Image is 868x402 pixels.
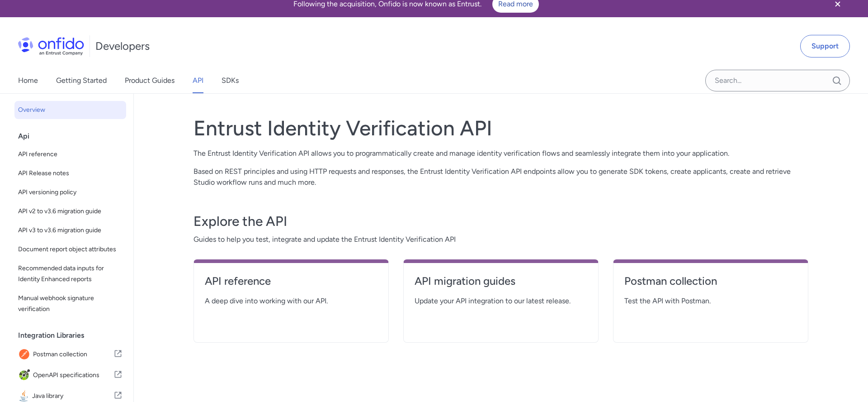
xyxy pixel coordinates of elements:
span: Manual webhook signature verification [18,293,123,315]
span: Test the API with Postman. [624,296,797,306]
a: Overview [14,101,126,119]
p: Based on REST principles and using HTTP requests and responses, the Entrust Identity Verification... [193,166,808,188]
span: Recommended data inputs for Identity Enhanced reports [18,263,123,285]
h3: Explore the API [193,212,808,230]
a: Postman collection [624,274,797,296]
span: API versioning policy [18,187,123,198]
a: Support [800,35,850,57]
span: Overview [18,105,123,115]
a: Recommended data inputs for Identity Enhanced reports [14,259,126,288]
a: API versioning policy [14,183,126,201]
img: IconOpenAPI specifications [18,369,33,382]
a: Document report object attributes [14,240,126,258]
h4: Postman collection [624,274,797,288]
a: API reference [205,274,377,296]
span: OpenAPI specifications [33,369,113,382]
a: API v2 to v3.6 migration guide [14,202,126,220]
span: Postman collection [33,348,113,361]
span: API Release notes [18,168,123,179]
div: Integration Libraries [18,326,130,345]
span: Document report object attributes [18,244,123,255]
span: Update your API integration to our latest release. [415,296,587,306]
a: API [193,68,203,93]
a: SDKs [222,68,239,93]
span: API reference [18,149,123,160]
h4: API migration guides [415,274,587,288]
h1: Entrust Identity Verification API [193,115,808,141]
a: API Release notes [14,164,126,182]
span: Guides to help you test, integrate and update the Entrust Identity Verification API [193,234,808,245]
span: API v3 to v3.6 migration guide [18,225,123,236]
a: Product Guides [125,68,175,93]
input: Onfido search input field [705,70,850,91]
p: The Entrust Identity Verification API allows you to programmatically create and manage identity v... [193,148,808,159]
a: Home [18,68,38,93]
a: IconOpenAPI specificationsOpenAPI specifications [14,365,126,385]
span: A deep dive into working with our API. [205,296,377,306]
img: IconPostman collection [18,348,33,361]
a: Manual webhook signature verification [14,289,126,318]
a: API migration guides [415,274,587,296]
h1: Developers [95,39,150,53]
h4: API reference [205,274,377,288]
div: Api [18,127,130,145]
span: API v2 to v3.6 migration guide [18,206,123,217]
a: API reference [14,145,126,163]
img: Onfido Logo [18,37,84,55]
a: Getting Started [56,68,107,93]
a: API v3 to v3.6 migration guide [14,221,126,239]
a: IconPostman collectionPostman collection [14,345,126,364]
